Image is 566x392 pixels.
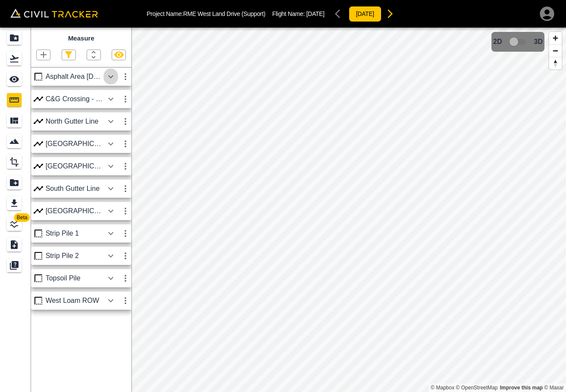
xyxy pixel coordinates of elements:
[431,385,454,391] a: Mapbox
[549,57,562,69] button: Reset bearing to north
[272,10,325,17] p: Flight Name:
[534,38,543,46] span: 3D
[306,10,325,17] span: [DATE]
[493,38,502,46] span: 2D
[147,10,265,17] p: Project Name: RME West Land Drive (Support)
[456,385,498,391] a: OpenStreetMap
[500,385,543,391] a: Map feedback
[131,28,566,392] canvas: Map
[10,9,98,18] img: Civil Tracker
[544,385,564,391] a: Maxar
[349,6,382,22] button: [DATE]
[549,44,562,57] button: Zoom out
[506,34,531,50] span: 3D model not uploaded yet
[549,32,562,44] button: Zoom in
